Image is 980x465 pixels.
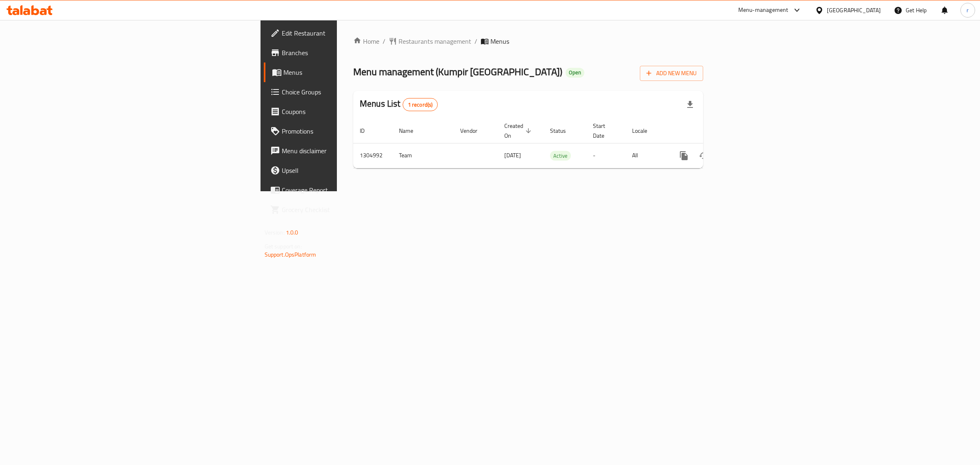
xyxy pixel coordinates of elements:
[632,126,658,136] span: Locale
[550,126,577,136] span: Status
[460,126,488,136] span: Vendor
[282,48,418,58] span: Branches
[403,98,438,111] div: Total records count
[593,121,616,141] span: Start Date
[265,241,302,252] span: Get support on:
[282,107,418,116] span: Coupons
[640,66,703,81] button: Add New Menu
[474,36,477,46] li: /
[353,63,562,81] span: Menu management ( Kumpir [GEOGRAPHIC_DATA] )
[264,161,424,180] a: Upsell
[399,126,424,136] span: Name
[504,150,521,161] span: [DATE]
[265,227,285,238] span: Version:
[282,28,418,38] span: Edit Restaurant
[282,165,418,175] span: Upsell
[264,180,424,200] a: Coverage Report
[264,141,424,161] a: Menu disclaimer
[282,87,418,97] span: Choice Groups
[264,102,424,121] a: Coupons
[282,185,418,195] span: Coverage Report
[626,143,668,168] td: All
[967,6,969,15] span: r
[566,69,584,76] span: Open
[674,146,694,165] button: more
[264,200,424,219] a: Grocery Checklist
[399,36,471,46] span: Restaurants management
[694,146,713,165] button: Change Status
[286,227,298,238] span: 1.0.0
[504,121,534,141] span: Created On
[264,23,424,43] a: Edit Restaurant
[403,101,438,109] span: 1 record(s)
[360,126,375,136] span: ID
[265,249,316,260] a: Support.OpsPlatform
[668,118,759,143] th: Actions
[490,36,509,46] span: Menus
[566,68,584,78] div: Open
[264,82,424,102] a: Choice Groups
[353,36,703,46] nav: breadcrumb
[738,5,788,15] div: Menu-management
[360,98,438,111] h2: Menus List
[550,151,571,161] div: Active
[646,68,697,78] span: Add New Menu
[282,126,418,136] span: Promotions
[264,121,424,141] a: Promotions
[264,43,424,63] a: Branches
[550,151,571,161] span: Active
[264,63,424,82] a: Menus
[586,143,626,168] td: -
[389,36,471,46] a: Restaurants management
[282,205,418,215] span: Grocery Checklist
[353,118,759,168] table: enhanced table
[680,95,700,114] div: Export file
[283,67,418,77] span: Menus
[827,6,881,15] div: [GEOGRAPHIC_DATA]
[282,146,418,156] span: Menu disclaimer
